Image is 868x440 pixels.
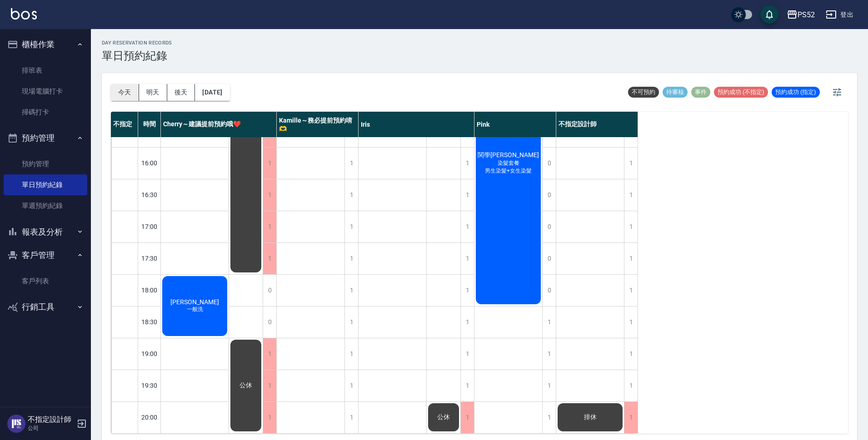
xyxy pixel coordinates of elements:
a: 單日預約紀錄 [4,174,87,195]
div: 1 [263,148,276,179]
div: 1 [624,148,638,179]
div: 1 [542,307,556,338]
div: 1 [344,275,358,306]
span: 待審核 [663,88,688,96]
span: 預約成功 (指定) [772,88,820,96]
span: 関學[PERSON_NAME] [476,151,541,159]
div: 17:30 [138,242,161,274]
a: 預約管理 [4,153,87,174]
p: 公司 [28,424,74,432]
div: 1 [460,211,474,242]
div: 1 [263,402,276,433]
div: 1 [344,370,358,401]
div: 1 [263,211,276,242]
div: 1 [624,179,638,211]
div: 1 [263,179,276,211]
div: 0 [542,148,556,179]
div: 1 [263,338,276,370]
div: 1 [344,179,358,211]
div: 1 [460,402,474,433]
h3: 單日預約紀錄 [102,49,172,62]
a: 現場電腦打卡 [4,81,87,102]
div: 0 [263,275,276,306]
span: 排休 [582,413,599,421]
div: 1 [344,307,358,338]
div: PS52 [798,9,815,20]
div: 1 [624,211,638,242]
div: 1 [263,243,276,274]
a: 排班表 [4,60,87,81]
div: 不指定設計師 [556,112,638,137]
div: 1 [460,179,474,211]
div: 1 [624,243,638,274]
h5: 不指定設計師 [28,415,74,424]
button: 後天 [167,84,195,101]
div: 1 [344,338,358,370]
div: 1 [263,370,276,401]
div: 1 [624,338,638,370]
div: 18:30 [138,306,161,338]
button: save [760,5,778,24]
div: 1 [344,402,358,433]
button: PS52 [783,5,818,24]
div: 1 [460,338,474,370]
div: 0 [542,211,556,242]
div: 16:00 [138,147,161,179]
div: 17:00 [138,211,161,242]
div: 1 [460,307,474,338]
button: 行銷工具 [4,295,87,319]
div: 0 [542,179,556,211]
a: 客戶列表 [4,271,87,292]
div: 1 [542,338,556,370]
button: 櫃檯作業 [4,33,87,56]
button: 客戶管理 [4,243,87,267]
div: Cherry～建議提前預約哦❤️ [161,112,277,137]
button: 明天 [139,84,167,101]
div: 16:30 [138,179,161,211]
button: 報表及分析 [4,220,87,244]
span: 事件 [691,88,710,96]
span: 一般洗 [185,306,205,313]
div: 19:30 [138,370,161,401]
div: 1 [460,243,474,274]
div: 0 [542,275,556,306]
button: 登出 [822,6,857,23]
div: 1 [344,243,358,274]
div: 1 [460,275,474,306]
div: 0 [263,307,276,338]
div: 1 [624,275,638,306]
span: 公休 [435,413,452,421]
div: 1 [460,370,474,401]
span: 染髮套餐 [496,159,521,167]
a: 單週預約紀錄 [4,195,87,216]
div: 1 [542,370,556,401]
div: 時間 [138,112,161,137]
h2: day Reservation records [102,40,172,46]
button: 今天 [111,84,139,101]
div: 1 [624,370,638,401]
div: 19:00 [138,338,161,370]
div: 18:00 [138,274,161,306]
div: 1 [344,148,358,179]
div: 1 [624,307,638,338]
div: Pink [474,112,556,137]
div: 20:00 [138,401,161,433]
button: [DATE] [195,84,229,101]
div: Iris [359,112,474,137]
span: 男生染髮+女生染髮 [483,167,534,175]
img: Person [7,415,25,433]
div: 0 [542,243,556,274]
div: 1 [624,402,638,433]
div: 1 [542,402,556,433]
span: [PERSON_NAME] [169,298,221,306]
span: 預約成功 (不指定) [714,88,768,96]
a: 掃碼打卡 [4,102,87,123]
img: Logo [11,8,37,20]
div: 不指定 [111,112,138,137]
span: 公休 [238,381,254,390]
span: 不可預約 [628,88,659,96]
div: 1 [344,211,358,242]
button: 預約管理 [4,126,87,150]
div: 1 [460,148,474,179]
div: Kamille～務必提前預約唷🫶 [277,112,359,137]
